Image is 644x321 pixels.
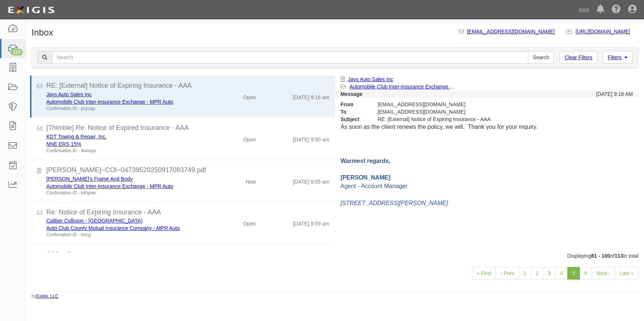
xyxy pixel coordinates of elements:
[592,267,615,280] a: Next ›
[341,174,390,181] span: [PERSON_NAME]
[341,183,408,189] span: Agent - Account Manager
[46,218,142,224] a: Caliber Collision - [GEOGRAPHIC_DATA]
[46,176,133,182] a: [PERSON_NAME]'s Frame And Body
[245,175,256,185] div: New
[372,108,557,116] div: agreement-t3xxyp@ace.complianz.com
[26,252,644,260] div: Displaying of in total
[46,148,207,154] div: Confirmation ID - 4wavpy
[614,253,623,259] b: 113
[46,106,207,112] div: Confirmation ID - peyvap
[335,108,372,116] strong: To
[31,293,59,300] small: by
[495,267,519,280] a: ‹ Prev
[243,91,256,101] div: Open
[603,51,633,64] a: Filters
[36,294,59,299] a: Exigis, LLC
[31,28,53,37] h1: Inbox
[567,267,580,280] a: 5
[293,91,329,101] div: [DATE] 9:16 am
[46,123,329,133] div: [Thimble] Re: Notice of Expired Insurance - AAA
[46,81,329,91] div: RE: [External] Notice of Expiring Insurance - AAA
[46,232,207,238] div: Confirmation ID - tvctyj
[293,217,329,227] div: [DATE] 9:59 am
[615,267,638,280] a: Last »
[543,267,555,280] a: 3
[349,84,476,90] a: Automobile Club Inter-Insurance Exchange - MPR Auto
[575,29,638,34] a: [URL][DOMAIN_NAME]
[596,90,633,98] div: [DATE] 9:16 AM
[560,51,597,64] a: Clear Filters
[243,217,256,227] div: Open
[6,3,57,17] img: logo-5460c22ac91f19d4615b14bd174203de0afe785f0fc80cf4dbbc73dc1793850b.png
[531,267,544,280] a: 2
[519,267,531,280] a: 1
[472,267,496,280] a: « First
[46,134,107,140] a: KDT Towing & Repair, Inc.
[46,250,329,259] div: AAA.pdf
[46,183,207,190] div: Automobile Club Inter-Insurance Exchange - MPR Auto
[575,2,593,17] a: AAA
[528,51,554,64] input: Search
[341,200,448,206] span: [STREET_ADDRESS][PERSON_NAME]
[591,253,610,259] b: 81 - 100
[10,49,23,56] div: 113
[46,141,81,147] a: NNE ERS 15%
[580,267,592,280] a: 6
[46,99,173,105] a: Automobile Club Inter-Insurance Exchange - MPR Auto
[335,116,372,123] strong: Subject
[372,101,557,108] div: [EMAIL_ADDRESS][DOMAIN_NAME]
[341,123,633,131] p: As soon as the client renews the policy, we will. Thank you for your inquiry.
[348,76,393,82] a: Jays Auto Sales Inc
[555,267,568,280] a: 4
[467,29,555,34] a: [EMAIL_ADDRESS][DOMAIN_NAME]
[46,175,207,183] div: Steve's Frame And Body
[612,5,621,14] i: Help Center - Complianz
[46,225,180,231] a: Auto Club County Mutual Insurance Company - MPR Auto
[293,175,329,185] div: [DATE] 9:55 am
[335,101,372,108] strong: From
[46,183,173,189] a: Automobile Club Inter-Insurance Exchange - MPR Auto
[341,91,362,97] strong: Message
[293,133,329,143] div: [DATE] 9:50 am
[46,165,329,175] div: STEVES~COI~04739520250917083749.pdf
[372,116,557,123] div: RE: [External] Notice of Expiring Insurance - AAA
[243,133,256,143] div: Open
[46,190,207,196] div: Confirmation ID - k4hpwk
[46,208,329,217] div: Re: Notice of Expiring Insurance - AAA
[46,91,92,97] a: Jays Auto Sales Inc
[341,158,391,164] span: Warmest regards,
[52,51,528,64] input: Search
